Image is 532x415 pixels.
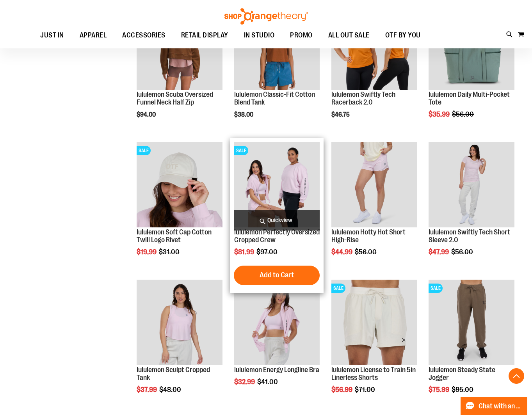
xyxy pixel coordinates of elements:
a: lululemon Sculpt Cropped Tank [137,366,210,381]
div: product [425,276,518,413]
span: $31.00 [159,248,181,256]
span: Add to Cart [260,271,294,279]
a: OTF lululemon Soft Cap Cotton Twill Logo Rivet KhakiSALE [137,142,222,229]
span: $97.00 [256,248,279,256]
a: lululemon Energy Longline Bra [234,366,319,374]
span: SALE [429,284,443,293]
a: lululemon License to Train 5in Linerless Shorts [331,366,416,381]
img: OTF lululemon Soft Cap Cotton Twill Logo Rivet Khaki [137,142,222,227]
span: IN STUDIO [244,27,275,44]
span: ACCESSORIES [122,27,165,44]
span: $56.00 [355,248,378,256]
span: APPAREL [80,27,107,44]
div: product [230,138,324,293]
a: lululemon Scuba Oversized Funnel Neck Half Zip [137,90,213,106]
span: Chat with an Expert [479,403,523,410]
span: $19.99 [137,248,158,256]
span: $41.00 [257,378,279,386]
div: product [133,138,226,276]
a: lululemon Hotty Hot Short High-Rise [331,228,406,244]
img: lululemon License to Train 5in Linerless Shorts [331,280,417,365]
img: lululemon Steady State Jogger [429,280,514,365]
span: ALL OUT SALE [328,27,370,44]
span: OTF BY YOU [385,27,421,44]
a: Quickview [234,210,320,231]
span: PROMO [290,27,313,44]
span: $38.00 [234,111,254,118]
div: product [425,138,518,276]
span: $44.99 [331,248,354,256]
span: $75.99 [429,386,450,394]
a: lululemon Swiftly Tech Short Sleeve 2.0 [429,228,510,244]
span: SALE [234,146,248,155]
div: product [327,276,421,413]
a: lululemon Swiftly Tech Racerback 2.0 [331,90,395,106]
span: SALE [331,284,345,293]
span: RETAIL DISPLAY [181,27,228,44]
a: lululemon Hotty Hot Short High-Rise [331,142,417,229]
a: lululemon Steady State Jogger [429,366,495,381]
a: lululemon Perfectly Oversized Cropped Crew [234,228,320,244]
a: lululemon Swiftly Tech Short Sleeve 2.0 [429,142,514,229]
img: lululemon Perfectly Oversized Cropped Crew [234,142,320,227]
a: lululemon Daily Multi-Pocket Tote [429,90,510,106]
div: product [133,276,226,413]
img: lululemon Hotty Hot Short High-Rise [331,142,417,227]
span: $47.99 [429,248,450,256]
a: lululemon Classic-Fit Cotton Blend Tank [234,90,315,106]
span: $56.00 [452,110,475,118]
div: product [327,138,421,276]
span: $95.00 [452,386,475,394]
span: $35.99 [429,110,451,118]
span: $46.75 [331,111,351,118]
button: Add to Cart [234,266,320,285]
span: $94.00 [137,111,157,118]
span: $56.99 [331,386,354,394]
img: lululemon Sculpt Cropped Tank [137,280,222,365]
a: lululemon Sculpt Cropped Tank [137,280,222,366]
a: lululemon License to Train 5in Linerless ShortsSALE [331,280,417,366]
span: $32.99 [234,378,256,386]
a: lululemon Perfectly Oversized Cropped CrewSALE [234,142,320,229]
span: $81.99 [234,248,255,256]
img: lululemon Swiftly Tech Short Sleeve 2.0 [429,142,514,227]
div: product [327,0,421,138]
a: lululemon Soft Cap Cotton Twill Logo Rivet [137,228,212,244]
a: lululemon Steady State JoggerSALE [429,280,514,366]
div: product [230,276,324,406]
span: $48.00 [159,386,182,394]
img: Shop Orangetheory [223,8,309,25]
div: product [230,0,324,138]
div: product [133,0,226,138]
button: Back To Top [509,368,524,384]
span: $71.00 [355,386,376,394]
div: product [425,0,518,138]
span: SALE [137,146,151,155]
span: JUST IN [40,27,64,44]
a: lululemon Energy Longline Bra [234,280,320,366]
img: lululemon Energy Longline Bra [234,280,320,365]
button: Chat with an Expert [461,397,528,415]
span: $37.99 [137,386,158,394]
span: $56.00 [451,248,474,256]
